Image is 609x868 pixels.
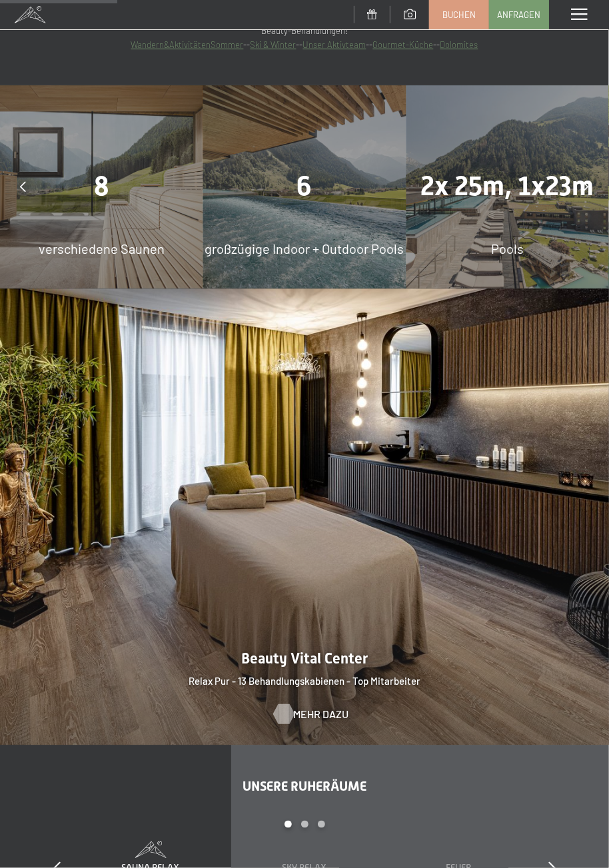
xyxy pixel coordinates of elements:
a: Gourmet-Küche [373,39,434,50]
a: Dolomites [440,39,478,50]
span: Unsere Ruheräume [243,778,366,794]
div: Carousel Page 2 [301,821,308,828]
a: Mehr dazu [274,707,336,721]
a: Wandern&AktivitätenSommer [131,39,244,50]
div: Carousel Pagination [73,821,536,841]
span: verschiedene Saunen [39,240,165,256]
a: Buchen [430,1,488,29]
a: Ski & Winter [251,39,297,50]
span: Pools [491,240,524,256]
div: Carousel Page 1 (Current Slide) [285,821,292,828]
span: großzügige Indoor + Outdoor Pools [205,240,404,256]
span: 2x 25m, 1x23m [421,171,594,202]
span: 8 [94,171,109,202]
span: Anfragen [498,9,541,21]
a: Anfragen [490,1,548,29]
span: Mehr dazu [294,707,349,721]
span: Buchen [442,9,476,21]
span: 6 [297,171,312,202]
div: Carousel Page 3 [318,821,325,828]
a: Unser Aktivteam [303,39,366,50]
